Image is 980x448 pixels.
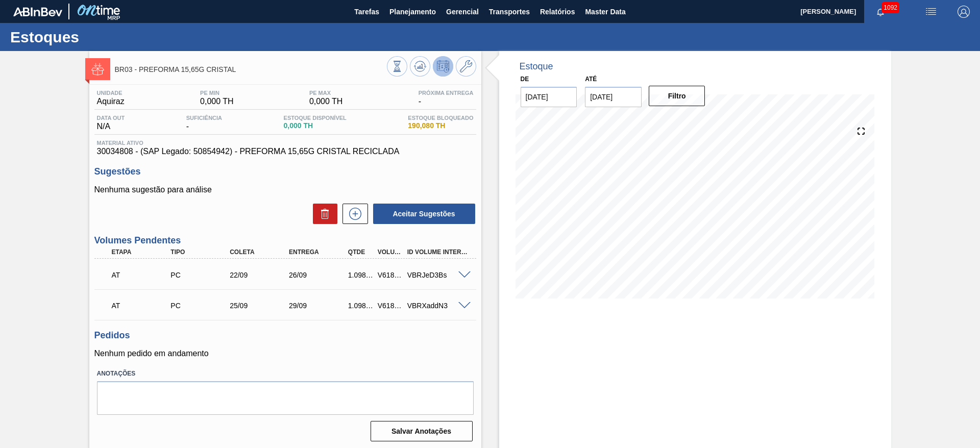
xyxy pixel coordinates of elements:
[521,87,577,107] input: dd/mm/yyyy
[958,6,970,18] img: Logout
[94,330,476,341] h3: Pedidos
[346,248,376,256] div: Qtde
[346,302,376,310] div: 1.098,240
[354,6,379,18] span: Tarefas
[94,349,476,358] p: Nenhum pedido em andamento
[387,56,407,77] button: Visão Geral dos Estoques
[881,2,899,13] span: 1092
[286,302,353,310] div: 29/09/2025
[585,87,642,107] input: dd/mm/yyyy
[200,90,234,96] span: PE MIN
[925,6,937,18] img: userActions
[585,6,625,18] span: Master Data
[489,6,530,18] span: Transportes
[227,271,293,279] div: 22/09/2025
[308,204,337,224] div: Excluir Sugestões
[375,271,406,279] div: V618449
[13,7,62,16] img: TNhmsLtSVTkK8tSr43FrP2fwEKptu5GPRR3wAAAABJRU5ErkJggg==
[168,302,234,310] div: Pedido de Compra
[97,97,125,106] span: Aquiraz
[416,90,476,106] div: -
[408,122,473,130] span: 190,080 TH
[309,90,343,96] span: PE MAX
[286,248,353,256] div: Entrega
[97,90,125,96] span: Unidade
[346,271,376,279] div: 1.098,240
[91,63,104,76] img: Ícone
[456,56,476,77] button: Ir ao Master Data / Geral
[368,203,476,225] div: Aceitar Sugestões
[408,115,473,121] span: Estoque Bloqueado
[168,271,234,279] div: Pedido de Compra
[405,302,471,310] div: VBRXaddN3
[200,97,234,106] span: 0,000 TH
[405,271,471,279] div: VBRJeD3Bs
[389,6,436,18] span: Planejamento
[94,115,128,131] div: N/A
[227,248,293,256] div: Coleta
[540,6,575,18] span: Relatórios
[112,271,173,279] p: AT
[286,271,353,279] div: 26/09/2025
[94,166,476,177] h3: Sugestões
[10,31,191,43] h1: Estoques
[109,264,176,286] div: Aguardando Informações de Transporte
[405,248,471,256] div: Id Volume Interno
[227,302,293,310] div: 25/09/2025
[184,115,225,131] div: -
[649,86,705,106] button: Filtro
[585,76,597,83] label: Até
[97,147,474,156] span: 30034808 - (SAP Legado: 50854942) - PREFORMA 15,65G CRISTAL RECICLADA
[112,302,173,310] p: AT
[433,56,453,77] button: Desprogramar Estoque
[520,61,553,72] div: Estoque
[109,294,176,317] div: Aguardando Informações de Transporte
[373,204,475,224] button: Aceitar Sugestões
[337,204,368,224] div: Nova sugestão
[446,6,479,18] span: Gerencial
[94,235,476,246] h3: Volumes Pendentes
[115,66,387,73] span: BR03 - PREFORMA 15,65G CRISTAL
[168,248,234,256] div: Tipo
[109,248,176,256] div: Etapa
[419,90,474,96] span: Próxima Entrega
[375,248,406,256] div: Volume Portal
[94,185,476,194] p: Nenhuma sugestão para análise
[521,76,529,83] label: De
[410,56,430,77] button: Atualizar Gráfico
[97,140,474,146] span: Material ativo
[97,115,125,121] span: Data out
[284,115,347,121] span: Estoque Disponível
[97,366,474,381] label: Anotações
[186,115,222,121] span: Suficiência
[375,302,406,310] div: V618190
[864,5,897,19] button: Notificações
[371,421,473,441] button: Salvar Anotações
[284,122,347,130] span: 0,000 TH
[309,97,343,106] span: 0,000 TH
